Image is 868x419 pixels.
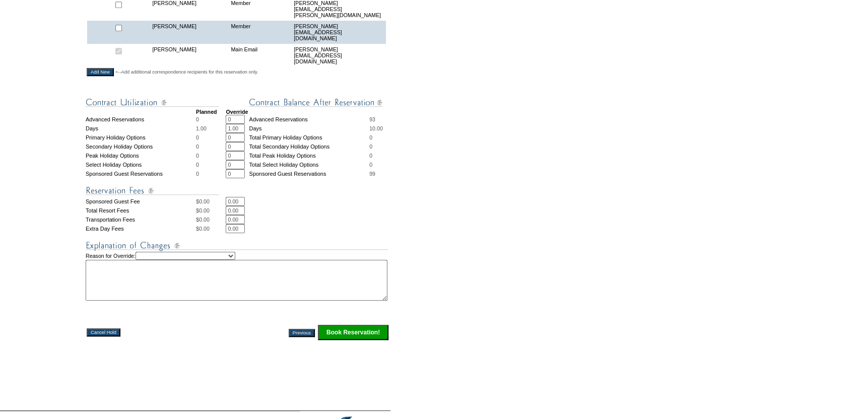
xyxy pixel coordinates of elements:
[86,197,196,206] td: Sponsored Guest Fee
[249,169,369,178] td: Sponsored Guest Reservations
[196,206,226,215] td: $
[369,144,372,150] span: 0
[249,142,369,151] td: Total Secondary Holiday Options
[369,134,372,141] span: 0
[249,124,369,133] td: Days
[196,153,199,159] span: 0
[289,329,315,337] input: Previous
[86,169,196,178] td: Sponsored Guest Reservations
[199,217,210,223] span: 0.00
[226,109,248,115] strong: Override
[196,162,199,168] span: 0
[86,239,388,252] img: Explanation of Changes
[369,125,383,131] span: 10.00
[196,215,226,224] td: $
[369,162,372,168] span: 0
[369,116,375,122] span: 93
[199,198,210,204] span: 0.00
[86,206,196,215] td: Total Resort Fees
[86,115,196,124] td: Advanced Reservations
[199,207,210,214] span: 0.00
[86,142,196,151] td: Secondary Holiday Options
[369,153,372,159] span: 0
[150,21,228,44] td: [PERSON_NAME]
[86,224,196,233] td: Extra Day Fees
[249,160,369,169] td: Total Select Holiday Options
[196,134,199,141] span: 0
[291,21,385,44] td: [PERSON_NAME][EMAIL_ADDRESS][DOMAIN_NAME]
[86,151,196,160] td: Peak Holiday Options
[249,133,369,142] td: Total Primary Holiday Options
[150,44,228,67] td: [PERSON_NAME]
[318,325,388,340] input: Click this button to finalize your reservation.
[196,116,199,122] span: 0
[196,109,217,115] strong: Planned
[86,160,196,169] td: Select Holiday Options
[249,96,382,109] img: Contract Balance After Reservation
[87,68,114,76] input: Add New
[196,144,199,150] span: 0
[196,125,207,131] span: 1.00
[86,96,219,109] img: Contract Utilization
[87,328,120,336] input: Cancel Hold
[86,124,196,133] td: Days
[199,226,210,232] span: 0.00
[196,224,226,233] td: $
[196,171,199,177] span: 0
[249,151,369,160] td: Total Peak Holiday Options
[86,184,219,197] img: Reservation Fees
[369,171,375,177] span: 99
[86,215,196,224] td: Transportation Fees
[228,21,291,44] td: Member
[249,115,369,124] td: Advanced Reservations
[86,133,196,142] td: Primary Holiday Options
[196,197,226,206] td: $
[115,69,258,75] span: <--Add additional correspondence recipients for this reservation only.
[228,44,291,67] td: Main Email
[86,252,389,301] td: Reason for Override:
[291,44,385,67] td: [PERSON_NAME][EMAIL_ADDRESS][DOMAIN_NAME]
